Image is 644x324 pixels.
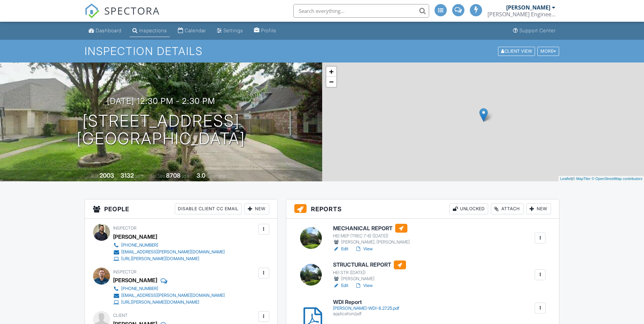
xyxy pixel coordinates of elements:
div: [PERSON_NAME] [333,275,406,282]
span: sq. ft. [135,174,144,179]
a: [PHONE_NUMBER] [113,242,225,249]
a: [EMAIL_ADDRESS][PERSON_NAME][DOMAIN_NAME] [113,249,225,255]
div: [PHONE_NUMBER] [121,242,158,248]
div: 3132 [121,172,134,179]
span: Lot Size [151,174,165,179]
a: Support Center [510,24,558,37]
a: WDI Report [PERSON_NAME]-WDI-8.27.25.pdf application/pdf [333,299,399,317]
div: Attach [491,203,523,214]
h6: STRUCTURAL REPORT [333,260,406,269]
a: Edit [333,246,348,252]
div: application/pdf [333,311,399,317]
div: Profile [261,28,276,33]
div: | [558,176,644,182]
h3: People [85,199,277,219]
div: [URL][PERSON_NAME][DOMAIN_NAME] [121,256,199,262]
a: Edit [333,282,348,289]
span: bathrooms [206,174,226,179]
div: [PHONE_NUMBER] [121,286,158,291]
div: Calendar [185,28,206,33]
a: Client View [497,48,537,53]
div: Unlocked [449,203,488,214]
a: Profile [251,24,279,37]
h6: WDI Report [333,299,399,305]
div: HEI STR ([DATE]) [333,270,406,275]
div: HEI MEP (TREC 7-6) ([DATE]) [333,233,410,239]
div: More [537,47,559,56]
div: New [244,203,269,214]
div: [PERSON_NAME] [506,4,550,11]
a: Dashboard [86,24,124,37]
input: Search everything... [293,4,429,18]
img: The Best Home Inspection Software - Spectora [85,3,99,18]
div: [EMAIL_ADDRESS][PERSON_NAME][DOMAIN_NAME] [121,249,225,255]
div: [PERSON_NAME], [PERSON_NAME] [333,239,410,246]
a: [EMAIL_ADDRESS][PERSON_NAME][DOMAIN_NAME] [113,292,225,299]
h3: Reports [286,199,559,219]
a: MECHANICAL REPORT HEI MEP (TREC 7-6) ([DATE]) [PERSON_NAME], [PERSON_NAME] [333,224,410,246]
div: [PERSON_NAME] [113,232,157,242]
div: Dashboard [96,28,122,33]
span: SPECTORA [104,3,160,18]
div: 2003 [99,172,114,179]
div: [PERSON_NAME] [113,275,157,285]
a: © MapTiler [572,177,591,181]
div: Settings [223,28,243,33]
h1: [STREET_ADDRESS] [GEOGRAPHIC_DATA] [77,112,245,148]
div: [PERSON_NAME]-WDI-8.27.25.pdf [333,306,399,311]
a: View [355,246,373,252]
div: 3.0 [197,172,205,179]
span: Client [113,313,128,318]
div: Disable Client CC Email [175,203,242,214]
span: Inspector [113,269,136,274]
a: SPECTORA [85,9,160,23]
h3: [DATE] 12:30 pm - 2:30 pm [107,96,215,106]
div: Support Center [519,28,556,33]
div: Inspections [139,28,167,33]
span: sq.ft. [182,174,190,179]
a: Calendar [175,24,209,37]
a: STRUCTURAL REPORT HEI STR ([DATE]) [PERSON_NAME] [333,260,406,282]
a: Inspections [130,24,170,37]
a: [URL][PERSON_NAME][DOMAIN_NAME] [113,255,225,262]
div: [URL][PERSON_NAME][DOMAIN_NAME] [121,300,199,305]
a: Settings [214,24,246,37]
div: 8708 [166,172,181,179]
a: Zoom out [326,77,336,87]
a: Leaflet [560,177,571,181]
h6: MECHANICAL REPORT [333,224,410,233]
span: Built [91,174,98,179]
div: New [526,203,551,214]
div: Client View [498,47,535,56]
a: View [355,282,373,289]
a: Zoom in [326,67,336,77]
div: [EMAIL_ADDRESS][PERSON_NAME][DOMAIN_NAME] [121,293,225,298]
h1: Inspection Details [85,45,560,57]
a: [URL][PERSON_NAME][DOMAIN_NAME] [113,299,225,306]
a: © OpenStreetMap contributors [592,177,642,181]
div: Hedderman Engineering. INC. [487,11,555,18]
span: Inspector [113,226,136,231]
a: [PHONE_NUMBER] [113,285,225,292]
